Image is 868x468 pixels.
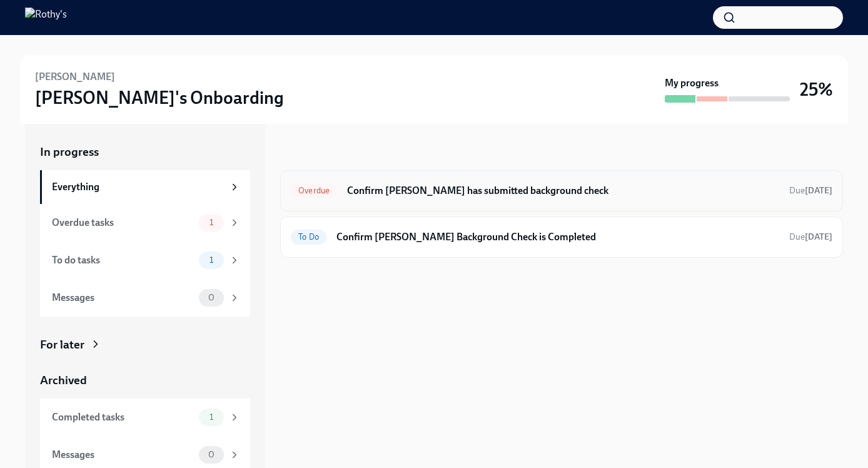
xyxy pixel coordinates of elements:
[40,144,250,160] a: In progress
[52,253,194,267] div: To do tasks
[291,232,326,242] span: To Do
[800,78,833,101] h3: 25%
[202,412,221,422] span: 1
[40,372,250,389] a: Archived
[52,180,224,194] div: Everything
[40,399,250,436] a: Completed tasks1
[35,86,284,109] h3: [PERSON_NAME]'s Onboarding
[202,218,221,227] span: 1
[40,337,84,353] div: For later
[40,279,250,317] a: Messages0
[40,242,250,279] a: To do tasks1
[40,337,250,353] a: For later
[201,450,222,459] span: 0
[52,216,194,230] div: Overdue tasks
[291,186,337,195] span: Overdue
[789,185,832,196] span: Due
[52,291,194,305] div: Messages
[280,144,339,160] div: In progress
[201,293,222,302] span: 0
[52,410,194,424] div: Completed tasks
[789,185,832,196] span: September 22nd, 2025 09:00
[805,185,832,196] strong: [DATE]
[336,230,779,244] h6: Confirm [PERSON_NAME] Background Check is Completed
[291,181,832,201] a: OverdueConfirm [PERSON_NAME] has submitted background checkDue[DATE]
[805,231,832,242] strong: [DATE]
[40,170,250,204] a: Everything
[789,231,832,243] span: October 4th, 2025 09:00
[665,76,719,90] strong: My progress
[202,255,221,265] span: 1
[347,184,779,198] h6: Confirm [PERSON_NAME] has submitted background check
[52,448,194,462] div: Messages
[40,204,250,242] a: Overdue tasks1
[35,70,115,84] h6: [PERSON_NAME]
[25,8,67,28] img: Rothy's
[291,227,832,247] a: To DoConfirm [PERSON_NAME] Background Check is CompletedDue[DATE]
[789,231,832,242] span: Due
